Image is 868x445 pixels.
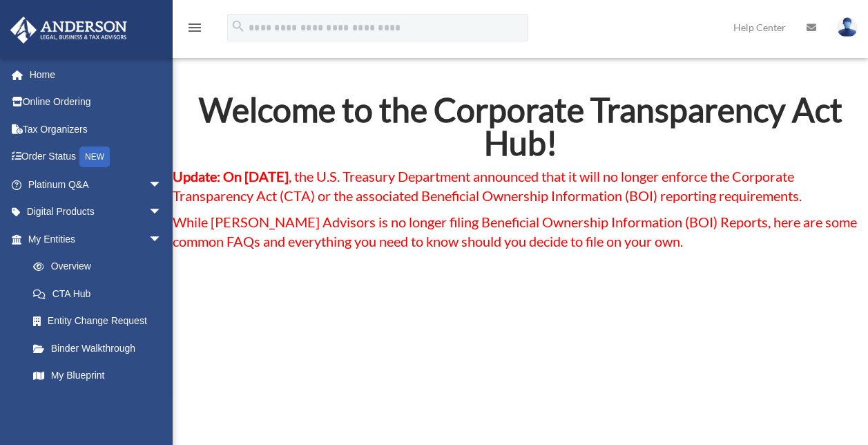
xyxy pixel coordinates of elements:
span: While [PERSON_NAME] Advisors is no longer filing Beneficial Ownership Information (BOI) Reports, ... [173,214,857,249]
a: CTA Hub [19,280,176,307]
h2: Welcome to the Corporate Transparency Act Hub! [173,93,868,167]
a: Home [10,61,183,88]
span: arrow_drop_down [148,198,176,227]
a: Platinum Q&Aarrow_drop_down [10,171,183,198]
a: Tax Organizers [10,115,183,143]
img: Anderson Advisors Platinum Portal [6,17,131,44]
a: Online Ordering [10,88,183,116]
a: Overview [19,253,183,281]
a: Binder Walkthrough [19,334,183,362]
i: search [231,19,246,34]
img: User Pic [837,17,858,37]
strong: Update: On [DATE] [173,168,289,184]
span: arrow_drop_down [148,225,176,254]
a: Tax Due Dates [19,389,183,417]
a: My Entitiesarrow_drop_down [10,225,183,253]
a: Order StatusNEW [10,143,183,171]
a: My Blueprint [19,362,183,390]
a: menu [186,24,203,36]
a: Entity Change Request [19,307,183,335]
div: NEW [79,146,110,167]
span: , the U.S. Treasury Department announced that it will no longer enforce the Corporate Transparenc... [173,168,802,204]
i: menu [186,19,203,36]
span: arrow_drop_down [148,171,176,199]
a: Digital Productsarrow_drop_down [10,198,183,226]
